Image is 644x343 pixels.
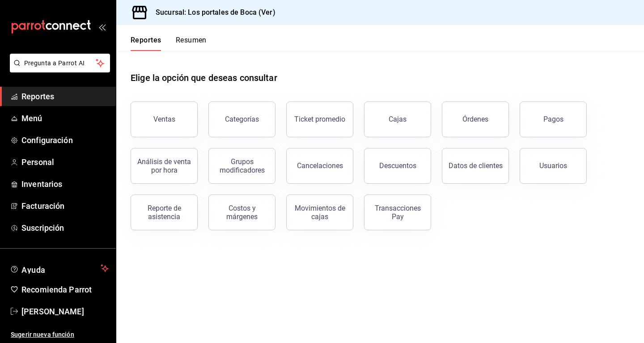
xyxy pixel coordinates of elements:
[148,7,275,18] h3: Sucursal: Los portales de Boca (Ver)
[21,178,109,190] span: Inventarios
[292,204,347,221] div: Movimientos de cajas
[364,102,431,137] a: Cajas
[225,115,259,123] div: Categorías
[208,195,275,230] button: Costos y márgenes
[21,134,109,146] span: Configuración
[520,148,587,184] button: Usuarios
[297,161,343,170] div: Cancelaciones
[442,148,509,184] button: Datos de clientes
[21,263,97,274] span: Ayuda
[176,36,207,51] button: Resumen
[11,330,109,339] span: Sugerir nueva función
[131,148,198,184] button: Análisis de venta por hora
[442,102,509,137] button: Órdenes
[520,102,587,137] button: Pagos
[153,115,175,123] div: Ventas
[131,195,198,230] button: Reporte de asistencia
[462,115,488,123] div: Órdenes
[370,204,425,221] div: Transacciones Pay
[21,90,109,102] span: Reportes
[10,54,110,72] button: Pregunta a Parrot AI
[364,195,431,230] button: Transacciones Pay
[214,204,270,221] div: Costos y márgenes
[364,148,431,184] button: Descuentos
[389,114,407,125] div: Cajas
[286,195,353,230] button: Movimientos de cajas
[131,71,277,85] h1: Elige la opción que deseas consultar
[449,161,503,170] div: Datos de clientes
[136,204,192,221] div: Reporte de asistencia
[131,36,161,51] button: Reportes
[214,157,270,174] div: Grupos modificadores
[98,23,106,30] button: open_drawer_menu
[286,102,353,137] button: Ticket promedio
[6,65,110,74] a: Pregunta a Parrot AI
[131,36,207,51] div: navigation tabs
[21,156,109,168] span: Personal
[543,115,563,123] div: Pagos
[131,102,198,137] button: Ventas
[286,148,353,184] button: Cancelaciones
[379,161,416,170] div: Descuentos
[21,284,109,296] span: Recomienda Parrot
[21,222,109,234] span: Suscripción
[208,148,275,184] button: Grupos modificadores
[24,59,96,68] span: Pregunta a Parrot AI
[136,157,192,174] div: Análisis de venta por hora
[294,115,345,123] div: Ticket promedio
[21,112,109,124] span: Menú
[208,102,275,137] button: Categorías
[21,200,109,212] span: Facturación
[21,305,109,318] span: [PERSON_NAME]
[539,161,567,170] div: Usuarios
